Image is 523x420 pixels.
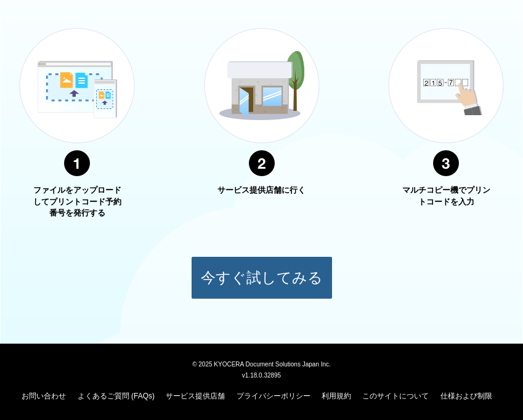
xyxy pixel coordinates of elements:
a: よくあるご質問 (FAQs) [78,392,155,400]
a: サービス提供店舗 [166,392,225,400]
a: お問い合わせ [22,392,66,400]
p: マルチコピー機でプリントコードを入力 [400,185,492,208]
a: プライバシーポリシー [237,392,310,400]
span: v1.18.0.32895 [242,371,281,379]
button: 今すぐ試してみる [191,256,333,299]
a: 利用規約 [322,392,351,400]
p: サービス提供店舗に行く [216,185,308,196]
span: © 2025 KYOCERA Document Solutions Japan Inc. [192,360,331,368]
a: 仕様および制限 [440,392,492,400]
p: ファイルをアップロードしてプリントコード予約番号を発行する [31,185,123,219]
a: このサイトについて [362,392,429,400]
